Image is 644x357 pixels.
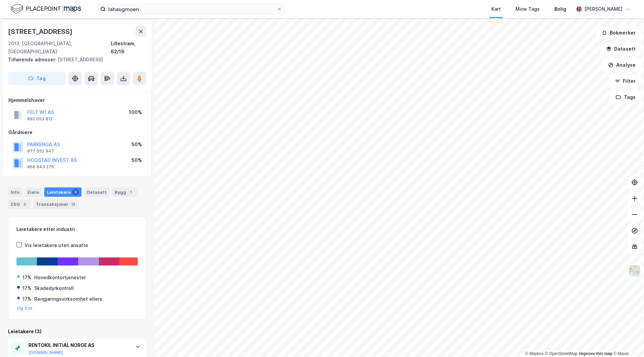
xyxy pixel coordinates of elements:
div: 977 052 947 [27,148,54,154]
div: 50% [131,156,142,164]
div: Gårdeiere [8,128,146,136]
div: 13 [70,201,76,207]
div: Eiere [25,187,42,197]
div: 966 843 276 [27,164,54,170]
a: Mapbox [525,351,544,356]
div: Leietakere [44,187,82,197]
div: 2 [21,201,28,207]
div: Mine Tags [516,5,540,13]
div: ESG [8,199,31,209]
button: Analyse [602,58,641,72]
img: logo.f888ab2527a4732fd821a326f86c7f29.svg [11,3,81,15]
div: Hovedkontortjenester [34,274,86,282]
div: 1 [127,189,134,195]
iframe: Chat Widget [610,325,644,357]
img: Z [628,264,641,277]
button: Bokmerker [596,26,641,40]
button: Og 3 til [17,306,33,311]
div: 17% [22,284,32,292]
input: Søk på adresse, matrikkel, gårdeiere, leietakere eller personer [106,4,277,14]
div: Hjemmelshaver [8,96,146,104]
div: Lillestrøm, 62/19 [111,40,146,56]
div: Leietakere (3) [8,328,146,336]
div: Transaksjoner [33,199,79,209]
div: 3 [72,189,79,195]
div: Kart [491,5,501,13]
div: Bygg [112,187,137,197]
div: 17% [22,295,32,303]
div: [STREET_ADDRESS] [8,56,141,64]
div: [STREET_ADDRESS] [8,26,74,37]
div: Bolig [554,5,566,13]
span: Tilhørende adresser: [8,57,58,62]
div: Rengjøringsvirksomhet ellers [34,295,102,303]
button: Tags [610,91,641,104]
button: Tag [8,72,66,85]
div: RENTOKIL INITIAL NORGE AS [29,341,128,349]
div: Datasett [84,187,109,197]
div: Leietakere etter industri [16,225,138,233]
a: Improve this map [579,351,612,356]
button: [DOMAIN_NAME] [29,350,63,355]
div: 100% [129,108,142,116]
div: 2013, [GEOGRAPHIC_DATA], [GEOGRAPHIC_DATA] [8,40,111,56]
div: 50% [131,140,142,148]
div: Skadedyrkontroll [34,284,74,292]
div: Vis leietakere uten ansatte [24,241,88,249]
div: [PERSON_NAME] [584,5,623,13]
button: Filter [609,74,641,88]
div: 892 053 812 [27,116,53,122]
div: 17% [22,274,32,282]
div: Info [8,187,22,197]
a: OpenStreetMap [545,351,578,356]
div: Kontrollprogram for chat [610,325,644,357]
button: Datasett [600,42,641,56]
